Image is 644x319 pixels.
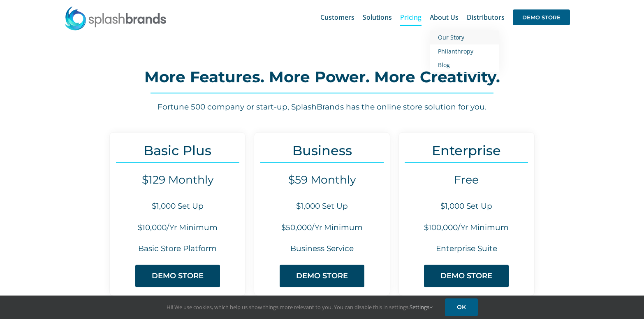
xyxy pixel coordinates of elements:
[438,61,450,69] span: Blog
[399,201,534,212] h6: $1,000 Set Up
[110,173,245,186] h4: $129 Monthly
[363,14,392,21] span: Solutions
[110,143,245,158] h3: Basic Plus
[513,9,570,25] span: DEMO STORE
[513,4,570,30] a: DEMO STORE
[438,47,473,55] span: Philanthropy
[400,4,422,30] a: Pricing
[399,173,534,186] h4: Free
[399,143,534,158] h3: Enterprise
[41,102,603,113] h6: Fortune 500 company or start-up, SplashBrands has the online store solution for you.
[110,222,245,233] h6: $10,000/Yr Minimum
[445,298,478,316] a: OK
[41,69,603,85] h2: More Features. More Power. More Creativity.
[430,58,499,72] a: Blog
[320,4,354,30] a: Customers
[430,44,499,58] a: Philanthropy
[399,222,534,233] h6: $100,000/Yr Minimum
[280,265,364,287] a: DEMO STORE
[135,265,220,287] a: DEMO STORE
[254,243,389,254] h6: Business Service
[399,243,534,254] h6: Enterprise Suite
[424,265,509,287] a: DEMO STORE
[320,14,354,21] span: Customers
[430,14,459,21] span: About Us
[152,272,204,280] span: DEMO STORE
[64,6,167,30] img: SplashBrands.com Logo
[430,30,499,44] a: Our Story
[110,201,245,212] h6: $1,000 Set Up
[254,143,389,158] h3: Business
[254,201,389,212] h6: $1,000 Set Up
[296,272,348,280] span: DEMO STORE
[467,14,505,21] span: Distributors
[320,4,570,30] nav: Main Menu
[254,222,389,233] h6: $50,000/Yr Minimum
[438,33,464,41] span: Our Story
[410,303,433,311] a: Settings
[254,173,389,186] h4: $59 Monthly
[440,272,492,280] span: DEMO STORE
[467,4,505,30] a: Distributors
[110,243,245,254] h6: Basic Store Platform
[400,14,422,21] span: Pricing
[167,303,433,311] span: Hi! We use cookies, which help us show things more relevant to you. You can disable this in setti...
